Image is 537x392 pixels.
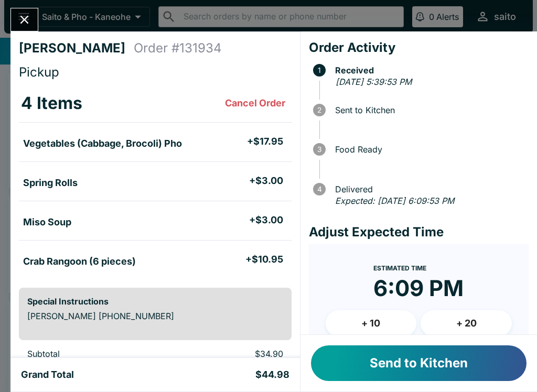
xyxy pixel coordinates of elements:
text: 2 [317,106,321,114]
button: Send to Kitchen [311,345,527,381]
h5: + $10.95 [245,253,283,266]
table: orders table [19,84,292,279]
h4: Order Activity [309,40,529,56]
h4: Order # 131934 [134,40,222,56]
h4: [PERSON_NAME] [19,40,134,56]
h6: Special Instructions [27,296,283,307]
span: Estimated Time [373,264,426,272]
span: Food Ready [330,145,529,154]
h5: Miso Soup [23,216,71,228]
h3: 4 Items [21,93,82,114]
h5: + $3.00 [249,214,283,226]
p: $34.90 [181,349,283,359]
h5: Crab Rangoon (6 pieces) [23,255,136,268]
h5: Vegetables (Cabbage, Brocoli) Pho [23,137,182,150]
span: Delivered [330,184,529,194]
h5: Grand Total [21,368,74,381]
h5: $44.98 [255,368,289,381]
button: + 20 [421,310,512,336]
h5: Spring Rolls [23,177,78,189]
time: 6:09 PM [373,275,464,302]
em: [DATE] 5:39:53 PM [336,77,412,87]
button: Cancel Order [221,93,289,114]
button: Close [11,8,38,31]
h5: + $17.95 [247,135,283,148]
span: Sent to Kitchen [330,105,529,115]
text: 3 [317,145,321,154]
text: 1 [318,66,321,74]
em: Expected: [DATE] 6:09:53 PM [335,195,454,206]
p: Subtotal [27,349,164,359]
span: Pickup [19,64,59,80]
h5: + $3.00 [249,175,283,187]
button: + 10 [326,310,417,336]
h4: Adjust Expected Time [309,224,529,240]
span: Received [330,66,529,75]
p: [PERSON_NAME] [PHONE_NUMBER] [27,311,283,321]
text: 4 [317,185,321,193]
